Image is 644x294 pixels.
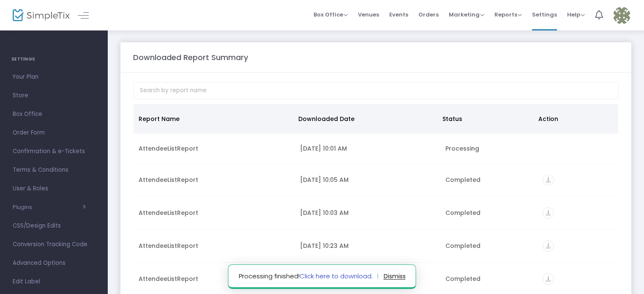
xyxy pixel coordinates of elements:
span: User & Roles [13,183,95,194]
div: https://go.SimpleTix.com/vfqik [543,207,613,219]
th: Report Name [134,104,293,134]
button: dismiss [384,269,406,283]
span: Reports [494,11,522,19]
span: Box Office [13,109,95,120]
span: Processing finished! [239,272,378,281]
span: Help [567,11,585,19]
a: vertical_align_bottom [543,177,554,185]
a: vertical_align_bottom [543,243,554,251]
span: Conversion Tracking Code [13,239,95,250]
a: vertical_align_bottom [543,276,554,284]
div: AttendeeListReport [139,209,290,217]
span: Orders [418,4,439,25]
div: Completed [445,176,532,184]
span: Store [13,90,95,101]
div: https://go.SimpleTix.com/ok5kh [543,273,613,285]
div: AttendeeListReport [139,275,290,283]
input: Search by report name [133,82,619,99]
span: Advanced Options [13,258,95,269]
div: https://go.SimpleTix.com/3ulpg [543,174,613,186]
div: https://go.SimpleTix.com/q6ab7 [543,240,613,252]
h4: SETTINGS [11,51,96,68]
div: 8/21/2025 10:01 AM [300,144,435,153]
span: Confirmation & e-Tickets [13,146,95,157]
div: AttendeeListReport [139,144,290,153]
span: Marketing [449,11,484,19]
th: Status [437,104,533,134]
span: Order Form [13,127,95,138]
i: vertical_align_bottom [543,174,554,186]
th: Action [533,104,613,134]
div: Completed [445,242,532,250]
a: Click here to download. [300,272,373,280]
span: Edit Label [13,276,95,287]
div: AttendeeListReport [139,242,290,250]
m-panel-title: Downloaded Report Summary [133,52,248,63]
i: vertical_align_bottom [543,207,554,219]
div: Completed [445,275,532,283]
span: Box Office [314,11,348,19]
div: Processing [445,144,532,153]
div: 8/20/2025 10:05 AM [300,176,435,184]
span: CSS/Design Edits [13,220,95,231]
span: Venues [358,4,379,25]
div: Completed [445,209,532,217]
button: Plugins [13,204,86,211]
th: Downloaded Date [293,104,437,134]
i: vertical_align_bottom [543,240,554,252]
i: vertical_align_bottom [543,273,554,285]
span: Terms & Conditions [13,165,95,176]
span: Your Plan [13,71,95,82]
div: 8/13/2025 10:23 AM [300,242,435,250]
span: Settings [532,4,557,25]
div: AttendeeListReport [139,176,290,184]
div: 8/20/2025 10:03 AM [300,209,435,217]
span: Events [389,4,408,25]
a: vertical_align_bottom [543,210,554,218]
